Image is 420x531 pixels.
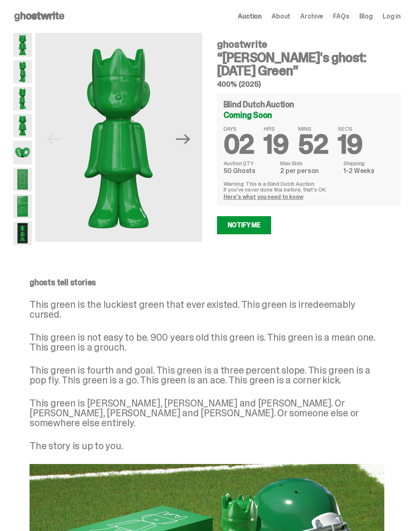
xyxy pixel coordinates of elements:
h5: 400% (2025) [217,81,401,88]
a: Here's what you need to know [224,193,304,201]
p: This green is fourth and goal. This green is a three percent slope. This green is a pop fly. This... [30,365,384,385]
span: SECS [338,126,363,132]
img: Schrodinger_Green_Hero_13.png [13,222,32,245]
dd: 50 Ghosts [224,168,276,174]
a: About [272,13,290,20]
img: Schrodinger_Green_Hero_6.png [13,114,32,138]
img: Schrodinger_Green_Hero_9.png [13,168,32,192]
dt: Auction QTY [224,160,276,166]
p: ghosts tell stories [30,278,384,286]
h4: Blind Dutch Auction [224,100,294,109]
p: This green is not easy to be. 900 years old this green is. This green is a mean one. This green i... [30,332,384,352]
img: Schrodinger_Green_Hero_1.png [13,33,32,57]
h4: ghostwrite [217,39,401,49]
span: 19 [338,127,363,162]
a: Archive [300,13,323,20]
button: Next [174,130,192,148]
dt: Max Bids [280,160,338,166]
p: Warning: This is a Blind Dutch Auction. If you’ve never done this before, that’s OK. [224,181,395,192]
dt: Shipping [343,160,394,166]
p: This green is [PERSON_NAME], [PERSON_NAME] and [PERSON_NAME]. Or [PERSON_NAME], [PERSON_NAME] and... [30,398,384,428]
p: The story is up to you. [30,441,384,451]
img: Schrodinger_Green_Hero_2.png [13,60,32,84]
h3: “[PERSON_NAME]'s ghost: [DATE] Green” [217,51,401,77]
a: Notify Me [217,216,272,234]
a: Auction [238,13,262,20]
span: 52 [298,127,328,162]
dd: 2 per person [280,168,338,174]
a: FAQs [333,13,349,20]
img: Schrodinger_Green_Hero_12.png [13,194,32,218]
img: Schrodinger_Green_Hero_1.png [35,33,202,242]
span: 19 [264,127,288,162]
span: 02 [224,127,254,162]
span: HRS [264,126,288,132]
span: MINS [298,126,328,132]
p: This green is the luckiest green that ever existed. This green is irredeemably cursed. [30,300,384,319]
div: Coming Soon [224,111,395,119]
span: DAYS [224,126,254,132]
dd: 1-2 Weeks [343,168,394,174]
img: Schrodinger_Green_Hero_7.png [13,141,32,164]
a: Log in [383,13,401,20]
a: Blog [359,13,373,20]
img: Schrodinger_Green_Hero_3.png [13,87,32,111]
